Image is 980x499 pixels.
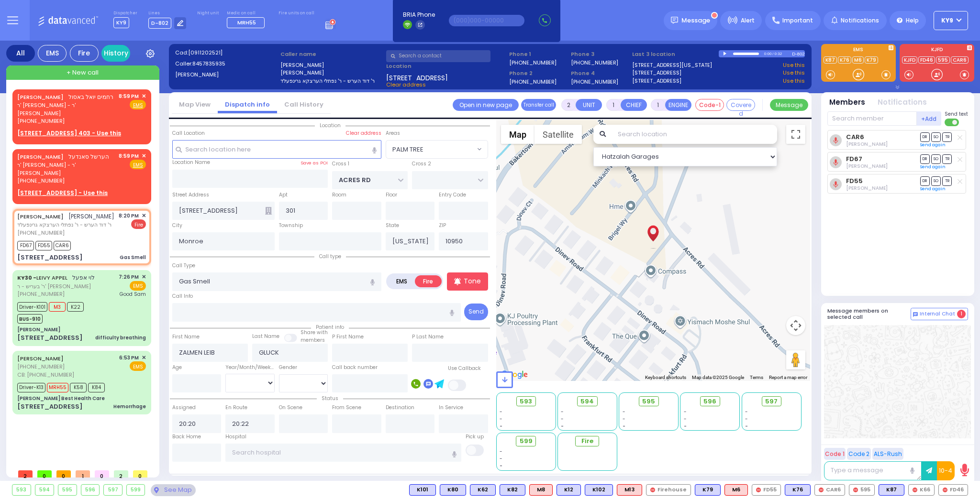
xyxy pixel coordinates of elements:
span: Good Sam [120,291,146,298]
span: EMS [130,281,146,291]
span: - [623,408,625,415]
button: Covered [726,99,755,111]
span: [PHONE_NUMBER] [17,117,65,125]
div: BLS [440,484,466,496]
label: [PERSON_NAME] [175,71,278,79]
u: EMS [133,162,143,169]
span: D-802 [148,18,171,29]
span: - [745,423,748,430]
span: רחמים יואל באסול [68,93,113,101]
a: K76 [838,56,851,64]
span: Call type [314,253,346,260]
label: KJFD [900,47,974,54]
input: Search hospital [225,444,461,462]
span: Message [681,16,710,25]
label: Street Address [172,191,209,199]
span: K58 [70,383,87,392]
span: K22 [67,302,84,312]
span: PALM TREE [386,140,488,158]
span: MRH55 [237,19,256,26]
span: 0 [37,470,52,477]
span: 595 [642,397,655,406]
a: Use this [783,69,805,77]
label: Apt [279,191,288,199]
u: EMS [133,102,143,109]
span: - [500,415,502,423]
label: Cross 2 [412,160,431,168]
span: SO [931,176,941,185]
div: K101 [409,484,436,496]
label: [PERSON_NAME] [280,69,383,77]
span: 597 [765,397,778,406]
div: ALS [617,484,642,496]
span: - [561,408,564,415]
label: En Route [225,404,247,412]
button: Transfer call [521,99,556,111]
label: P Last Name [412,333,444,341]
span: [PHONE_NUMBER] [17,177,65,184]
h5: Message members on selected call [827,308,911,320]
span: 8:59 PM [119,93,139,100]
div: Hemorrhage [113,403,146,410]
input: Search a contact [386,50,490,62]
img: red-radio-icon.svg [756,488,761,492]
a: [STREET_ADDRESS] [632,77,681,85]
img: red-radio-icon.svg [819,488,824,492]
span: SO [931,132,941,141]
span: - [500,462,502,469]
a: CAR6 [846,133,864,141]
div: See map [151,484,196,496]
img: message.svg [671,17,678,24]
button: +Add [917,111,942,126]
span: 1 [957,310,966,318]
div: difficulty breathing [95,334,146,341]
small: Share with [301,329,328,336]
span: ר' [PERSON_NAME] - ר' [PERSON_NAME] [17,101,115,117]
input: Search location here [172,140,381,158]
label: ZIP [439,222,446,229]
div: 597 [104,485,122,495]
span: Important [782,16,813,25]
span: BRIA Phone [403,11,435,19]
div: 0:32 [774,48,783,59]
span: Internal Chat [920,311,955,317]
p: Tone [464,276,481,286]
span: KY30 - [17,274,36,282]
label: Last Name [252,333,279,340]
div: [PERSON_NAME] Best Health Care [17,395,105,402]
span: members [301,336,325,344]
button: CHIEF [621,99,647,111]
div: FD55 [752,484,781,496]
a: 595 [936,56,950,64]
span: KY9 [113,17,129,28]
button: KY9 [934,11,968,30]
label: [PERSON_NAME] [280,61,383,69]
button: Toggle fullscreen view [786,125,805,144]
a: LEIVY APPEL [17,274,67,282]
div: 594 [35,485,54,495]
span: [PERSON_NAME] [68,212,114,220]
span: ✕ [142,92,146,100]
a: Dispatch info [218,100,277,109]
label: Fire [415,275,442,287]
div: Firehouse [646,484,691,496]
div: 595 [58,485,77,495]
span: Phone 2 [509,69,568,77]
label: Caller name [280,50,383,58]
label: Dispatcher [113,11,137,16]
div: K79 [695,484,721,496]
span: Isaac Hershkowiz [846,163,888,170]
span: 596 [703,397,716,406]
span: - [500,408,502,415]
label: Age [172,364,182,371]
u: [STREET_ADDRESS] 403 - Use this [17,129,121,137]
img: Google [499,369,530,381]
div: D-802 [792,50,805,57]
span: K84 [88,383,105,392]
span: - [561,423,564,430]
label: Location Name [172,159,210,166]
img: Logo [38,14,101,26]
span: + New call [67,68,99,77]
div: BLS [470,484,496,496]
label: Township [279,222,303,229]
